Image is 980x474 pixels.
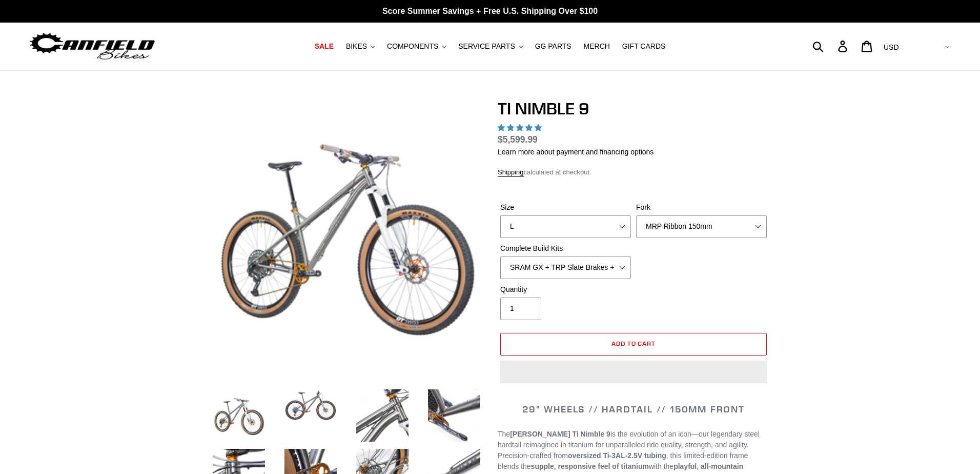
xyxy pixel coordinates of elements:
[354,387,411,444] img: Load image into Gallery viewer, TI NIMBLE 9
[426,387,482,444] img: Load image into Gallery viewer, TI NIMBLE 9
[498,168,524,177] a: Shipping
[510,430,610,438] strong: [PERSON_NAME] Ti Nimble 9
[498,134,538,145] span: $5,599.99
[500,284,631,295] label: Quantity
[531,462,649,470] strong: supple, responsive feel of titanium
[387,42,438,51] span: COMPONENTS
[498,167,769,177] div: calculated at checkout.
[498,99,769,118] h1: TI NIMBLE 9
[500,243,631,254] label: Complete Build Kits
[818,35,844,57] input: Search
[453,39,527,53] button: SERVICE PARTS
[310,39,339,53] a: SALE
[498,124,544,132] span: 4.89 stars
[579,39,615,53] a: MERCH
[535,42,571,51] span: GG PARTS
[315,42,334,51] span: SALE
[382,39,451,53] button: COMPONENTS
[458,42,515,51] span: SERVICE PARTS
[341,39,380,53] button: BIKES
[213,101,480,369] img: TI NIMBLE 9
[500,202,631,213] label: Size
[282,387,339,423] img: Load image into Gallery viewer, TI NIMBLE 9
[346,42,367,51] span: BIKES
[611,340,656,347] span: Add to cart
[622,42,666,51] span: GIFT CARDS
[584,42,610,51] span: MERCH
[636,202,767,213] label: Fork
[530,39,577,53] a: GG PARTS
[568,451,666,460] strong: oversized Ti-3AL-2.5V tubing
[522,403,745,415] span: 29" WHEELS // HARDTAIL // 150MM FRONT
[500,333,767,355] button: Add to cart
[498,148,654,156] a: Learn more about payment and financing options
[211,387,267,444] img: Load image into Gallery viewer, TI NIMBLE 9
[28,30,156,63] img: Canfield Bikes
[617,39,671,53] a: GIFT CARDS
